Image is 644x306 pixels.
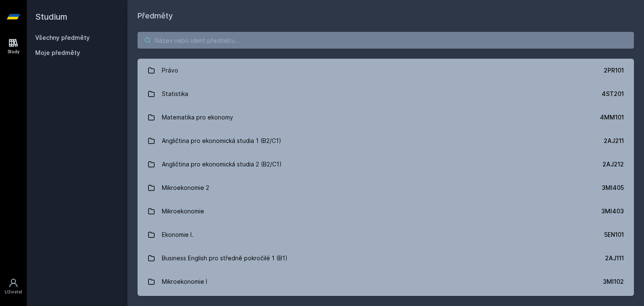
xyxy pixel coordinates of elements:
[138,106,634,129] a: Matematika pro ekonomy 4MM101
[605,254,624,262] div: 2AJ111
[604,231,624,239] div: 5EN101
[138,129,634,153] a: Angličtina pro ekonomická studia 1 (B2/C1) 2AJ211
[35,49,80,57] span: Moje předměty
[162,203,204,220] div: Mikroekonomie
[162,132,281,149] div: Angličtina pro ekonomická studia 1 (B2/C1)
[138,82,634,106] a: Statistika 4ST201
[162,156,282,173] div: Angličtina pro ekonomická studia 2 (B2/C1)
[162,109,233,126] div: Matematika pro ekonomy
[138,59,634,82] a: Právo 2PR101
[5,289,22,295] div: Uživatel
[162,62,178,79] div: Právo
[601,207,624,215] div: 3MI403
[604,66,624,75] div: 2PR101
[600,113,624,122] div: 4MM101
[162,226,193,243] div: Ekonomie I.
[138,246,634,270] a: Business English pro středně pokročilé 1 (B1) 2AJ111
[162,179,209,196] div: Mikroekonomie 2
[138,223,634,246] a: Ekonomie I. 5EN101
[138,176,634,200] a: Mikroekonomie 2 3MI405
[8,49,20,55] div: Study
[602,184,624,192] div: 3MI405
[602,90,624,98] div: 4ST201
[602,160,624,169] div: 2AJ212
[138,153,634,176] a: Angličtina pro ekonomická studia 2 (B2/C1) 2AJ212
[35,34,90,41] a: Všechny předměty
[138,270,634,293] a: Mikroekonomie I 3MI102
[2,34,25,59] a: Study
[604,137,624,145] div: 2AJ211
[2,274,25,299] a: Uživatel
[603,277,624,286] div: 3MI102
[138,200,634,223] a: Mikroekonomie 3MI403
[138,10,634,22] h1: Předměty
[162,86,188,102] div: Statistika
[162,273,207,290] div: Mikroekonomie I
[138,32,634,49] input: Název nebo ident předmětu…
[162,250,288,267] div: Business English pro středně pokročilé 1 (B1)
